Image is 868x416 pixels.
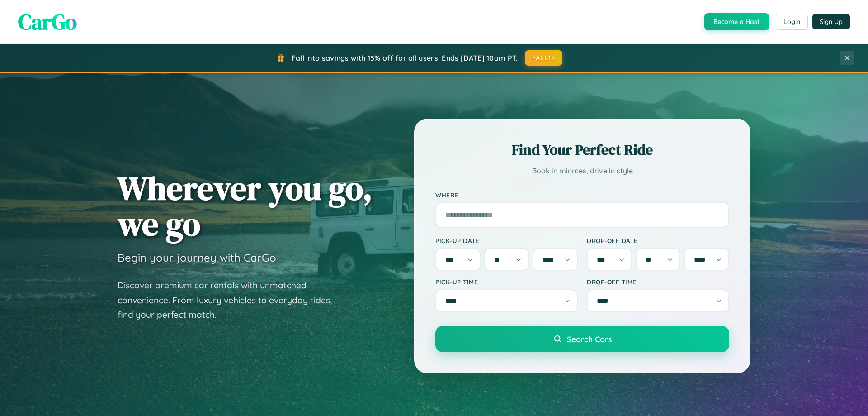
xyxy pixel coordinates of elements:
h3: Begin your journey with CarGo [118,251,276,264]
label: Pick-up Date [435,237,578,244]
h1: Wherever you go, we go [118,170,373,242]
button: FALL15 [525,50,563,66]
label: Drop-off Date [587,237,729,244]
button: Become a Host [704,13,769,30]
span: Search Cars [567,334,612,344]
button: Login [776,14,808,30]
label: Pick-up Time [435,278,578,286]
label: Where [435,191,729,199]
button: Sign Up [812,14,850,29]
span: Fall into savings with 15% off for all users! Ends [DATE] 10am PT. [292,53,518,62]
p: Discover premium car rentals with unmatched convenience. From luxury vehicles to everyday rides, ... [118,278,344,322]
button: Search Cars [435,326,729,352]
h2: Find Your Perfect Ride [435,140,729,160]
p: Book in minutes, drive in style [435,164,729,177]
span: CarGo [18,7,77,37]
label: Drop-off Time [587,278,729,286]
